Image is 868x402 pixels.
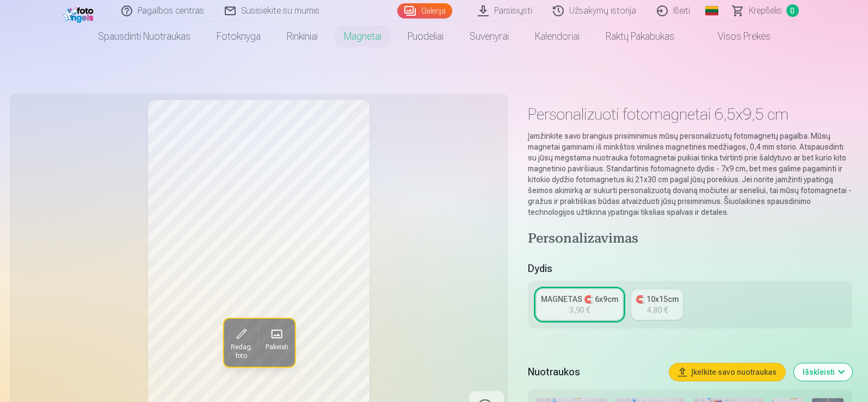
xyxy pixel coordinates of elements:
span: Pakeisti [265,343,288,351]
h5: Dydis [528,261,852,276]
div: MAGNETAS 🧲 6x9cm [541,294,618,305]
a: Rinkiniai [274,21,331,52]
img: /fa2 [63,4,96,23]
a: Fotoknyga [204,21,274,52]
a: 🧲 10x15cm4,80 € [631,289,683,320]
a: Spausdinti nuotraukas [85,21,204,52]
a: Kalendoriai [522,21,593,52]
h5: Nuotraukos [528,364,660,380]
a: Galerija [397,3,452,18]
button: Įkelkite savo nuotraukas [669,363,785,381]
a: Raktų pakabukas [593,21,687,52]
button: Redag. foto [224,319,258,367]
h4: Personalizavimas [528,231,852,248]
a: Puodeliai [395,21,457,52]
a: Visos prekės [687,21,784,52]
div: 4,80 € [647,305,668,316]
span: Krepšelis [749,4,782,17]
span: 0 [786,4,799,17]
div: 🧲 10x15cm [636,294,679,305]
a: Suvenyrai [457,21,522,52]
div: 3,90 € [569,305,590,316]
span: Redag. foto [230,343,252,360]
button: Išskleisti [794,363,852,381]
p: Įamžinkite savo brangius prisiminimus mūsų personalizuotų fotomagnetų pagalba. Mūsų magnetai gami... [528,131,852,218]
h1: Personalizuoti fotomagnetai 6,5x9,5 cm [528,104,852,124]
a: Magnetai [331,21,395,52]
button: Pakeisti [258,319,294,367]
a: MAGNETAS 🧲 6x9cm3,90 € [537,289,623,320]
